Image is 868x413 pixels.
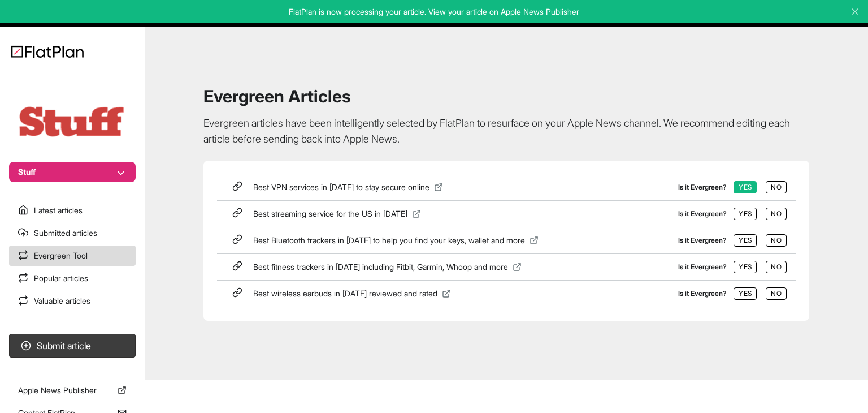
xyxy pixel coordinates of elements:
button: Stuff [9,162,136,182]
button: No [766,181,787,193]
button: No [766,287,787,300]
span: Best fitness trackers in [DATE] including Fitbit, Garmin, Whoop and more [253,262,508,272]
span: Best wireless earbuds in [DATE] reviewed and rated [253,289,437,298]
label: Is it Evergreen? [678,264,727,270]
button: Submit article [9,334,136,358]
img: Publication Logo [16,104,129,139]
button: Yes [734,181,757,193]
label: Is it Evergreen? [678,210,727,217]
a: Evergreen Tool [9,246,136,266]
span: Best VPN services in [DATE] to stay secure online [253,182,429,192]
p: Evergreen articles have been intelligently selected by FlatPlan to resurface on your Apple News c... [203,115,809,147]
img: Logo [11,45,84,58]
p: FlatPlan is now processing your article. View your article on Apple News Publisher [8,6,860,18]
span: Best Bluetooth trackers in [DATE] to help you find your keys, wallet and more [253,235,525,245]
label: Is it Evergreen? [678,237,727,244]
a: Latest articles [9,200,136,221]
button: No [766,261,787,273]
button: No [766,234,787,247]
a: Apple News Publisher [9,380,136,401]
a: Valuable articles [9,291,136,311]
a: Popular articles [9,268,136,289]
a: Submitted articles [9,223,136,243]
label: Is it Evergreen? [678,290,727,297]
button: No [766,208,787,220]
span: Best streaming service for the US in [DATE] [253,209,407,218]
button: Yes [734,234,757,247]
button: Yes [734,208,757,220]
button: Yes [734,287,757,300]
label: Is it Evergreen? [678,184,727,191]
button: Yes [734,261,757,273]
h1: Evergreen Articles [203,86,809,106]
